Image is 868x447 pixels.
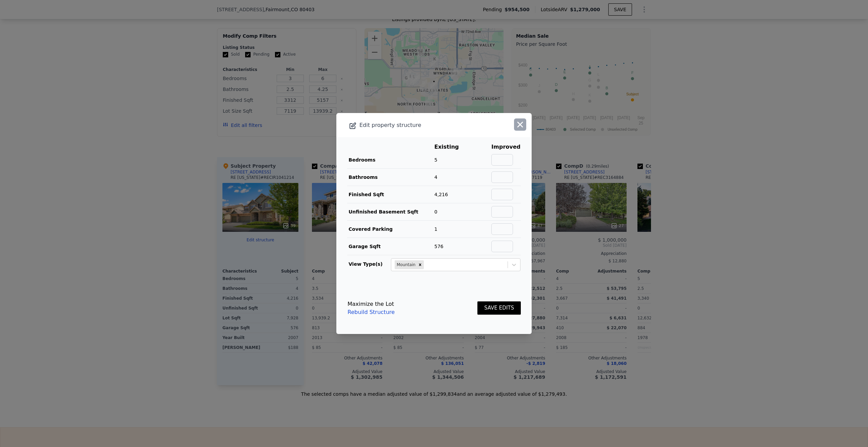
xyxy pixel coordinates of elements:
[434,143,469,151] th: Existing
[434,174,437,180] span: 4
[347,151,434,169] td: Bedrooms
[434,244,443,249] span: 576
[434,157,437,163] span: 5
[347,169,434,186] td: Bathrooms
[434,192,448,197] span: 4,216
[347,238,434,255] td: Garage Sqft
[347,186,434,203] td: Finished Sqft
[347,203,434,221] td: Unfinished Basement Sqft
[347,255,391,272] td: View Type(s)
[416,260,424,269] div: Remove Mountain
[348,308,395,316] a: Rebuild Structure
[491,143,521,151] th: Improved
[348,300,395,308] div: Maximize the Lot
[477,301,521,315] button: SAVE EDITS
[434,209,437,215] span: 0
[395,260,416,269] div: Mountain
[347,221,434,238] td: Covered Parking
[336,120,493,130] div: Edit property structure
[434,226,437,232] span: 1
